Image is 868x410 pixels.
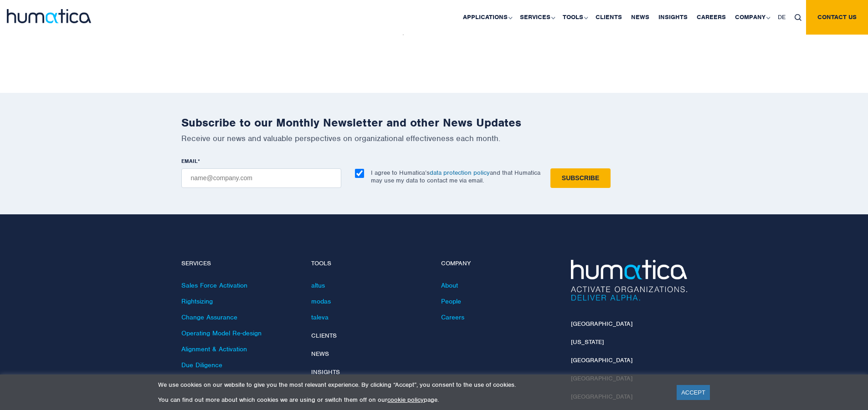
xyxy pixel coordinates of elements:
[181,313,237,321] a: Change Assurance
[441,313,464,321] a: Careers
[311,313,329,321] a: taleva
[7,9,91,23] img: logo
[795,14,801,21] img: search_icon
[311,260,427,268] h4: Tools
[311,368,340,376] a: Insights
[441,260,557,268] h4: Company
[181,361,222,369] a: Due Diligence
[181,116,687,130] h2: Subscribe to our Monthly Newsletter and other News Updates
[371,169,540,184] p: I agree to Humatica’s and that Humatica may use my data to contact me via email.
[181,329,262,337] a: Operating Model Re-design
[387,396,424,404] a: cookie policy
[158,396,665,404] p: You can find out more about which cookies we are using or switch them off on our page.
[311,350,329,358] a: News
[181,345,247,353] a: Alignment & Activation
[311,281,325,289] a: altus
[181,281,247,289] a: Sales Force Activation
[181,133,687,143] p: Receive our news and valuable perspectives on organizational effectiveness each month.
[571,338,604,346] a: [US_STATE]
[181,168,341,188] input: name@company.com
[441,281,458,289] a: About
[355,169,364,178] input: I agree to Humatica’sdata protection policyand that Humatica may use my data to contact me via em...
[311,332,337,339] a: Clients
[158,381,665,389] p: We use cookies on our website to give you the most relevant experience. By clicking “Accept”, you...
[430,169,490,177] a: data protection policy
[181,297,213,305] a: Rightsizing
[571,356,632,364] a: [GEOGRAPHIC_DATA]
[311,297,331,305] a: modas
[778,13,786,21] span: DE
[441,297,461,305] a: People
[550,168,611,188] input: Subscribe
[181,260,298,268] h4: Services
[677,385,710,400] a: ACCEPT
[181,157,198,165] span: EMAIL
[571,260,687,301] img: Humatica
[571,320,632,328] a: [GEOGRAPHIC_DATA]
